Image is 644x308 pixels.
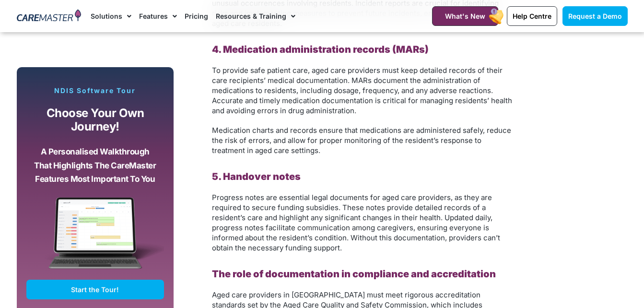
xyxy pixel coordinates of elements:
a: What's New [432,6,498,26]
img: CareMaster Software Mockup on Screen [26,197,164,280]
span: Medication charts and records ensure that medications are administered safely, reduce the risk of... [212,126,511,155]
a: Request a Demo [562,6,628,26]
span: Start the Tour! [71,285,119,294]
a: Start the Tour! [26,280,164,299]
span: Progress notes are essential legal documents for aged care providers, as they are required to sec... [212,193,500,252]
span: To provide safe patient care, aged care providers must keep detailed records of their care recipi... [212,66,512,115]
span: What's New [445,12,485,20]
b: 5. Handover notes [212,171,301,182]
img: CareMaster Logo [17,9,82,24]
p: NDIS Software Tour [26,86,164,95]
b: 4. Medication administration records (MARs) [212,44,429,55]
a: Help Centre [507,6,557,26]
p: A personalised walkthrough that highlights the CareMaster features most important to you [34,145,157,186]
b: The role of documentation in compliance and accreditation [212,268,496,280]
span: Help Centre [513,12,551,20]
span: Request a Demo [568,12,622,20]
p: Choose your own journey! [34,107,157,134]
